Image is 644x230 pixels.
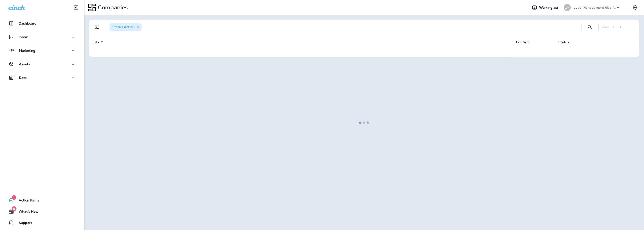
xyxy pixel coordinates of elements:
button: Marketing [5,46,80,55]
div: LM [564,4,571,11]
span: Action Items [14,198,39,204]
button: 8What's New [5,207,80,216]
span: 8 [11,206,16,211]
button: Inbox [5,32,80,42]
p: Dashboard [19,22,37,25]
p: Data [19,76,27,80]
span: Support [14,221,32,226]
p: Inbox [19,35,28,39]
p: Lube Management dba [PERSON_NAME] [574,6,616,9]
button: Support [5,218,80,227]
p: Assets [19,62,30,66]
button: Collapse Sidebar [70,3,83,12]
p: Marketing [19,49,35,52]
button: Dashboard [5,19,80,28]
span: Working as: [539,6,559,10]
button: 1Action Items [5,196,80,205]
span: 1 [12,195,16,200]
span: What's New [14,210,38,215]
button: Assets [5,59,80,69]
button: Data [5,73,80,82]
button: Settings [631,3,639,12]
p: Companies [96,4,128,11]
